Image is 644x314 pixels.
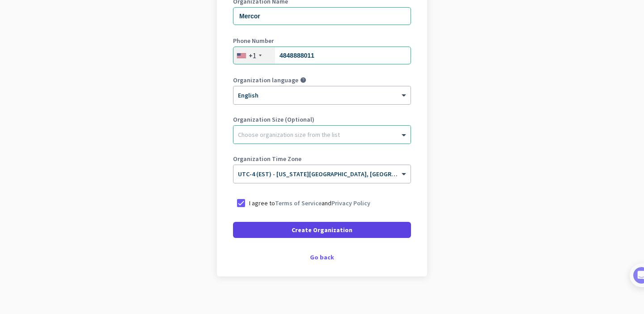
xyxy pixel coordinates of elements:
[233,116,411,123] label: Organization Size (Optional)
[249,199,370,208] p: I agree to and
[233,254,411,260] div: Go back
[300,77,306,83] i: help
[233,38,411,44] label: Phone Number
[292,225,352,234] span: Create Organization
[331,199,370,207] a: Privacy Policy
[233,222,411,238] button: Create Organization
[233,7,411,25] input: What is the name of your organization?
[233,47,411,64] input: 201-555-0123
[249,51,256,60] div: +1
[233,156,411,162] label: Organization Time Zone
[275,199,322,207] a: Terms of Service
[233,77,298,83] label: Organization language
